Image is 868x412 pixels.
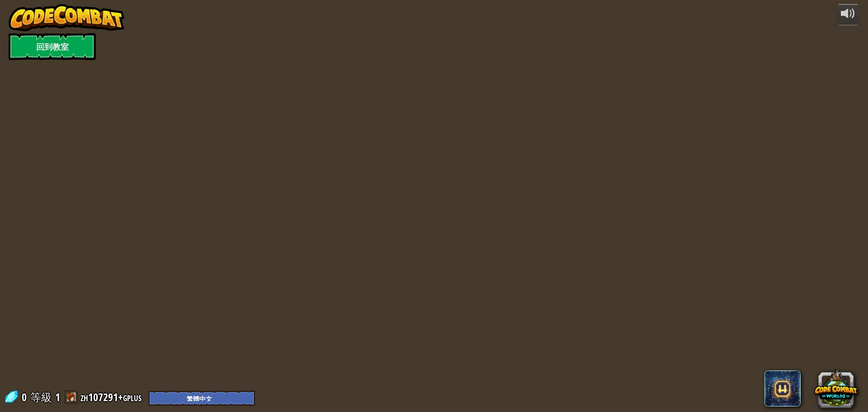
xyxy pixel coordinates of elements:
span: 1 [55,390,60,404]
a: 回到教室 [9,33,96,60]
span: 等級 [30,390,52,405]
button: 調整音量 [837,4,859,25]
img: CodeCombat - Learn how to code by playing a game [9,4,124,31]
a: zh107291+gplus [80,390,144,404]
span: 0 [22,390,29,404]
